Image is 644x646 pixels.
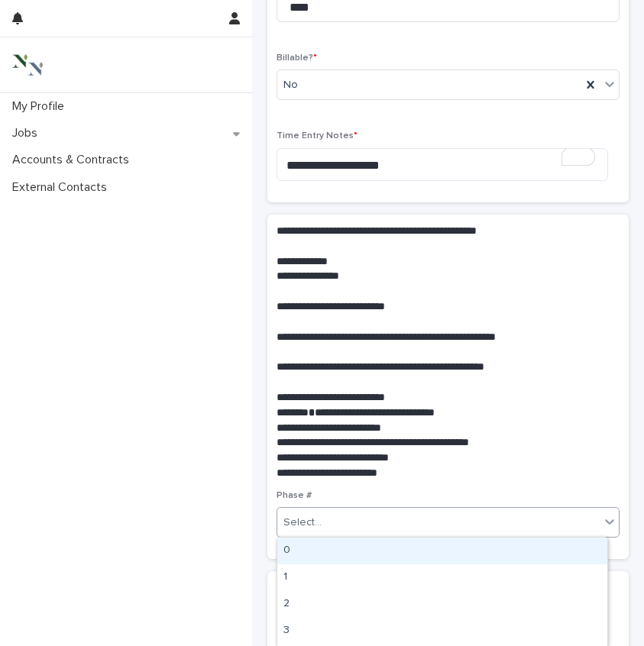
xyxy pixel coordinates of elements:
[277,148,608,181] textarea: To enrich screen reader interactions, please activate Accessibility in Grammarly extension settings
[277,491,312,500] span: Phase #
[277,564,607,591] div: 1
[12,50,43,80] img: 3bAFpBnQQY6ys9Fa9hsD
[277,53,317,63] span: Billable?
[277,538,607,564] div: 0
[277,591,607,618] div: 2
[277,131,358,141] span: Time Entry Notes
[6,126,50,141] p: Jobs
[283,515,322,531] div: Select...
[6,99,76,114] p: My Profile
[283,77,298,93] span: No
[277,618,607,644] div: 3
[6,153,141,167] p: Accounts & Contracts
[6,180,119,195] p: External Contacts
